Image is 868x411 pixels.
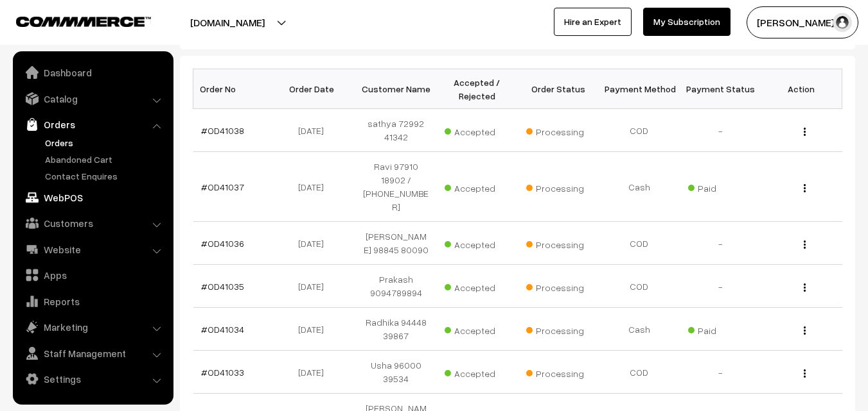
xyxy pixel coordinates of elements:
td: [DATE] [274,265,355,308]
td: Prakash 9094789894 [355,265,436,308]
td: COD [599,351,680,394]
a: Dashboard [16,61,169,84]
td: - [680,351,761,394]
td: - [680,265,761,308]
span: Processing [526,364,590,380]
button: [PERSON_NAME] s… [747,6,858,38]
td: - [680,109,761,152]
span: Processing [526,178,590,195]
td: [DATE] [274,222,355,265]
a: Abandoned Cart [42,153,169,166]
a: Customers [16,212,169,235]
td: [DATE] [274,351,355,394]
span: Paid [688,178,752,195]
a: #OD41037 [201,181,244,192]
span: Paid [688,321,752,337]
th: Order No [193,69,274,109]
th: Customer Name [355,69,436,109]
a: Hire an Expert [554,8,632,36]
a: #OD41034 [201,324,244,335]
a: #OD41033 [201,367,244,378]
td: Cash [599,152,680,222]
th: Payment Status [680,69,761,109]
th: Action [761,69,842,109]
span: Accepted [445,235,509,251]
a: Orders [16,113,169,136]
a: Staff Management [16,342,169,365]
th: Accepted / Rejected [436,69,517,109]
td: COD [599,109,680,152]
span: Accepted [445,178,509,195]
span: Processing [526,278,590,294]
img: Menu [804,128,806,136]
span: Accepted [445,364,509,380]
td: Cash [599,308,680,351]
td: Usha 96000 39534 [355,351,436,394]
td: COD [599,222,680,265]
a: Settings [16,367,169,390]
td: Ravi 97910 18902 / [PHONE_NUMBER] [355,152,436,222]
img: Menu [804,369,806,378]
th: Order Status [518,69,599,109]
td: [DATE] [274,109,355,152]
a: COMMMERCE [16,13,128,28]
a: Reports [16,290,169,313]
img: COMMMERCE [16,17,151,26]
td: - [680,222,761,265]
th: Payment Method [599,69,680,109]
a: #OD41036 [201,238,244,249]
span: Accepted [445,122,509,138]
td: sathya 72992 41342 [355,109,436,152]
a: Orders [42,136,169,149]
a: Website [16,238,169,261]
th: Order Date [274,69,355,109]
a: Contact Enquires [42,169,169,183]
td: [PERSON_NAME] 98845 80090 [355,222,436,265]
a: My Subscription [643,8,731,36]
span: Processing [526,122,590,138]
img: Menu [804,184,806,192]
a: Marketing [16,315,169,339]
img: user [833,13,852,32]
td: [DATE] [274,308,355,351]
span: Processing [526,321,590,337]
a: #OD41035 [201,281,244,292]
a: Catalog [16,87,169,110]
span: Processing [526,235,590,251]
td: COD [599,265,680,308]
img: Menu [804,326,806,335]
td: [DATE] [274,152,355,222]
td: Radhika 94448 39867 [355,308,436,351]
a: WebPOS [16,186,169,209]
button: [DOMAIN_NAME] [145,6,310,38]
span: Accepted [445,278,509,294]
img: Menu [804,283,806,292]
a: Apps [16,264,169,287]
a: #OD41038 [201,125,244,136]
img: Menu [804,240,806,249]
span: Accepted [445,321,509,337]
